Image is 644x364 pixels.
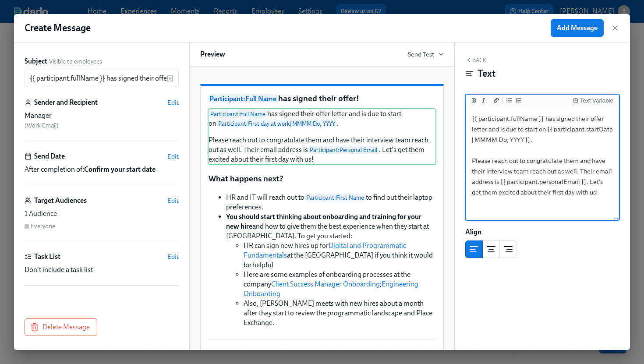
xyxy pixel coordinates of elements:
[465,227,481,237] label: Align
[492,96,501,105] button: Add a link
[469,244,479,254] svg: Left
[465,240,517,258] div: text alignment
[208,108,436,165] div: Participant:Full Namehas signed their offer letter and is due to start onParticipant:First day at...
[49,57,102,66] span: Visible to employees
[25,318,97,336] button: Delete Message
[34,152,65,161] h6: Send Date
[25,21,91,35] h1: Create Message
[482,240,500,258] button: center aligned
[34,252,60,262] h6: Task List
[571,96,615,105] button: Insert Text Variable
[166,75,173,82] svg: Insert text variable
[25,152,179,185] div: Send DateEditAfter completion of:Confirm your start date
[34,98,98,107] h6: Sender and Recipient
[167,196,179,205] button: Edit
[200,49,225,59] h6: Preview
[34,196,87,205] h6: Target Audiences
[25,57,47,66] label: Subject
[465,57,486,64] button: Back
[25,98,179,141] div: Sender and RecipientEditManager (Work Email)
[467,109,617,219] textarea: {{ participant.fullName }} has signed their offer letter and is due to start on {{ participant.st...
[503,244,513,254] svg: Right
[465,240,483,258] button: left aligned
[25,111,179,120] div: Manager
[470,96,478,105] button: Add bold text
[25,265,179,275] div: Don't include a task list
[208,192,436,329] div: HR and IT will reach out toParticipant:First Nameto find out their laptop preferences. You should...
[25,122,59,129] span: ( Work Email )
[557,24,598,32] span: Add Message
[478,67,495,80] h4: Text
[486,244,496,254] svg: Center
[580,98,613,104] div: Text Variable
[25,252,179,286] div: Task ListEditDon't include a task list
[208,172,436,185] div: What happens next?
[167,98,179,107] button: Edit
[25,196,179,241] div: Target AudiencesEdit1 AudienceEveryone
[84,165,156,173] strong: Confirm your start date
[167,252,179,261] button: Edit
[499,240,517,258] button: right aligned
[31,222,55,230] div: Everyone
[25,209,179,219] div: 1 Audience
[479,96,488,105] button: Add italic text
[408,50,444,59] button: Send Test
[208,94,278,103] span: Participant : Full Name
[208,93,436,105] p: has signed their offer!
[167,152,179,161] button: Edit
[32,323,90,332] span: Delete Message
[551,19,604,37] button: Add Message
[25,165,156,174] span: After completion of:
[505,96,513,105] button: Add unordered list
[514,96,523,105] button: Add ordered list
